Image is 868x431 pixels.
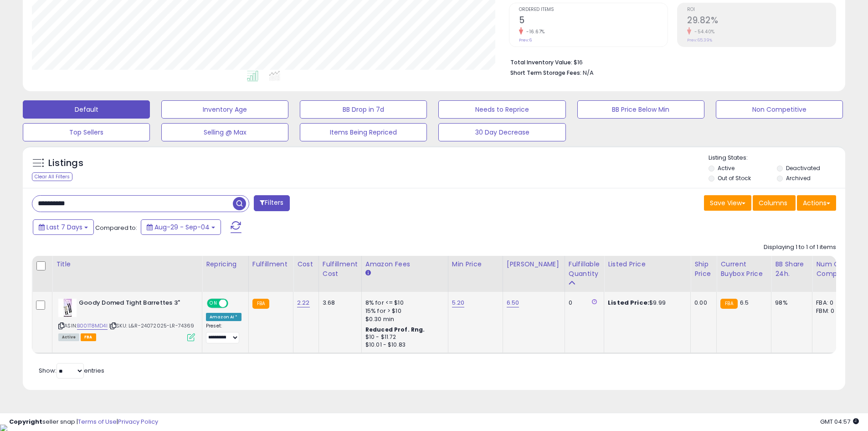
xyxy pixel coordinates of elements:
[608,260,687,269] div: Listed Price
[759,198,787,208] span: Columns
[365,326,425,333] b: Reduced Prof. Rng.
[687,15,836,27] h2: 29.82%
[786,164,820,172] label: Deactivated
[820,417,859,426] span: 2025-09-12 04:57 GMT
[227,300,241,307] span: OFF
[365,315,441,323] div: $0.30 min
[208,300,219,307] span: ON
[252,299,269,309] small: FBA
[764,243,836,252] div: Displaying 1 to 1 of 1 items
[816,307,846,315] div: FBM: 0
[816,299,846,307] div: FBA: 0
[118,417,158,426] a: Privacy Policy
[365,260,444,269] div: Amazon Fees
[507,298,519,307] a: 6.50
[753,195,796,211] button: Columns
[206,260,245,269] div: Repricing
[775,299,805,307] div: 98%
[608,299,683,307] div: $9.99
[58,299,195,340] div: ASIN:
[720,260,767,279] div: Current Buybox Price
[519,37,532,43] small: Prev: 6
[716,100,843,119] button: Non Competitive
[583,68,594,77] span: N/A
[510,69,581,77] b: Short Term Storage Fees:
[109,322,195,329] span: | SKU: L&R-24072025-LR-74369
[297,298,310,307] a: 2.22
[452,260,499,269] div: Min Price
[46,223,82,232] span: Last 7 Days
[569,260,600,279] div: Fulfillable Quantity
[154,223,210,232] span: Aug-29 - Sep-04
[39,366,104,375] span: Show: entries
[720,299,737,309] small: FBA
[9,418,158,426] div: seller snap | |
[323,260,358,279] div: Fulfillment Cost
[775,260,808,279] div: BB Share 24h.
[523,28,545,35] small: -16.67%
[365,333,441,341] div: $10 - $11.72
[507,260,561,269] div: [PERSON_NAME]
[608,298,649,307] b: Listed Price:
[704,195,751,211] button: Save View
[438,123,565,141] button: 30 Day Decrease
[569,299,597,307] div: 0
[95,223,137,232] span: Compared to:
[519,15,668,27] h2: 5
[687,37,712,43] small: Prev: 65.39%
[694,299,709,307] div: 0.00
[297,260,315,269] div: Cost
[510,56,829,67] li: $16
[23,123,150,141] button: Top Sellers
[161,100,288,119] button: Inventory Age
[786,174,811,182] label: Archived
[58,333,79,341] span: All listings currently available for purchase on Amazon
[438,100,565,119] button: Needs to Reprice
[365,341,441,349] div: $10.01 - $10.83
[740,298,749,307] span: 6.5
[78,417,117,426] a: Terms of Use
[252,260,289,269] div: Fulfillment
[77,322,108,330] a: B001T8MD4I
[254,195,289,211] button: Filters
[58,299,77,317] img: 417TEAt1v7L._SL40_.jpg
[365,299,441,307] div: 8% for <= $10
[718,174,751,182] label: Out of Stock
[9,417,42,426] strong: Copyright
[323,299,354,307] div: 3.68
[694,260,713,279] div: Ship Price
[141,219,221,235] button: Aug-29 - Sep-04
[365,269,371,277] small: Amazon Fees.
[32,172,72,181] div: Clear All Filters
[452,298,465,307] a: 5.20
[709,154,845,162] p: Listing States:
[79,299,190,310] b: Goody Domed Tight Barrettes 3"
[519,7,668,12] span: Ordered Items
[797,195,836,211] button: Actions
[23,100,150,119] button: Default
[816,260,849,279] div: Num of Comp.
[206,323,241,343] div: Preset:
[300,123,427,141] button: Items Being Repriced
[510,58,572,66] b: Total Inventory Value:
[33,219,94,235] button: Last 7 Days
[577,100,704,119] button: BB Price Below Min
[691,28,715,35] small: -54.40%
[161,123,288,141] button: Selling @ Max
[81,333,96,341] span: FBA
[56,260,198,269] div: Title
[687,7,836,12] span: ROI
[718,164,734,172] label: Active
[365,307,441,315] div: 15% for > $10
[300,100,427,119] button: BB Drop in 7d
[206,313,241,321] div: Amazon AI *
[48,157,83,170] h5: Listings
